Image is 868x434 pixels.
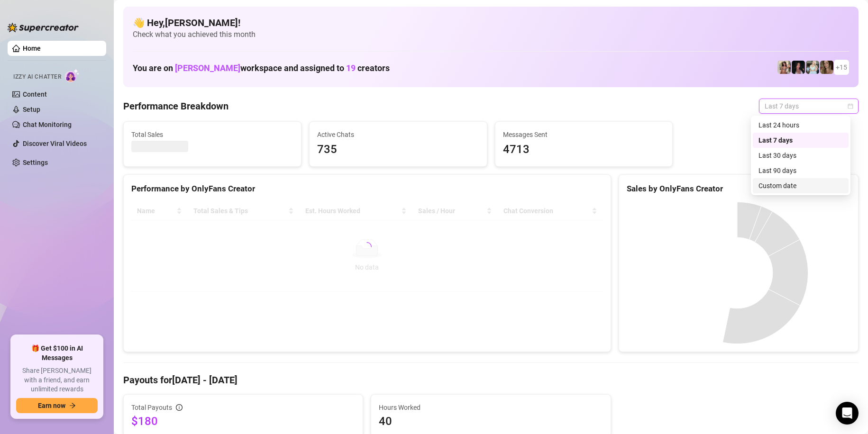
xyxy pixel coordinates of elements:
a: Content [23,90,47,98]
h4: 👋 Hey, [PERSON_NAME] ! [133,16,849,29]
div: Open Intercom Messenger [836,402,859,425]
span: calendar [848,103,853,109]
span: arrow-right [69,402,76,409]
span: Izzy AI Chatter [13,72,61,81]
span: $180 [131,414,355,429]
img: Cody (@heyitscodee) [820,61,833,74]
span: Last 7 days [765,99,853,113]
span: info-circle [176,404,183,411]
span: Active Chats [317,129,479,140]
span: Messages Sent [503,129,665,140]
div: Last 90 days [753,163,849,178]
h1: You are on workspace and assigned to creators [133,63,390,73]
h4: Payouts for [DATE] - [DATE] [123,373,859,387]
img: Avry (@avryjennervip) [777,61,791,74]
a: Home [23,45,41,52]
div: Last 30 days [753,148,849,163]
span: Hours Worked [379,402,603,413]
div: Custom date [758,181,843,191]
div: Performance by OnlyFans Creator [131,182,603,195]
button: Earn nowarrow-right [16,398,98,413]
span: Total Sales [131,129,293,140]
div: Last 30 days [758,150,843,161]
span: loading [360,240,374,253]
span: Total Payouts [131,402,172,413]
div: Sales by OnlyFans Creator [627,182,850,195]
div: Last 24 hours [758,120,843,130]
span: [PERSON_NAME] [175,63,240,73]
span: + 15 [836,62,847,72]
span: 4713 [503,141,665,159]
span: 40 [379,414,603,429]
div: Last 7 days [758,135,843,145]
a: Settings [23,159,48,166]
img: Lizzysmooth (@lizzzzzzysmoothlight) [806,61,819,74]
div: Last 24 hours [753,118,849,133]
a: Setup [23,106,40,113]
span: Share [PERSON_NAME] with a friend, and earn unlimited rewards [16,366,98,394]
span: 735 [317,141,479,159]
span: 🎁 Get $100 in AI Messages [16,344,98,362]
h4: Performance Breakdown [123,99,228,113]
div: Last 90 days [758,165,843,176]
img: AI Chatter [65,69,80,82]
span: 19 [346,63,356,73]
img: logo-BBDzfeDw.svg [8,23,79,32]
span: Check what you achieved this month [133,29,849,40]
a: Chat Monitoring [23,121,72,128]
div: Last 7 days [753,133,849,148]
a: Discover Viral Videos [23,140,87,147]
div: Custom date [753,178,849,193]
img: Baby (@babyyyybellaa) [792,61,805,74]
span: Earn now [38,402,65,409]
